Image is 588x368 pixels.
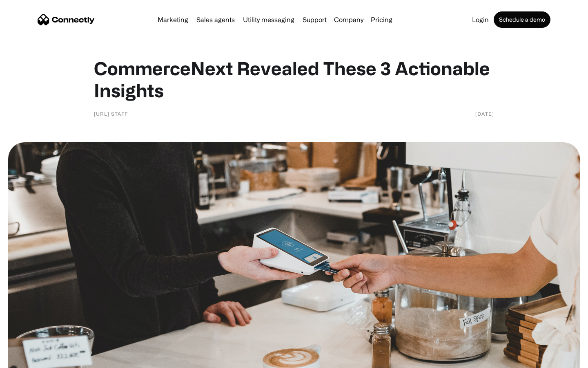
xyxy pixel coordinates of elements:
[94,57,494,101] h1: CommerceNext Revealed These 3 Actionable Insights
[240,16,298,23] a: Utility messaging
[16,354,49,365] ul: Language list
[154,16,192,23] a: Marketing
[475,110,494,118] div: [DATE]
[469,16,492,23] a: Login
[193,16,238,23] a: Sales agents
[94,110,128,118] div: [URL] Staff
[494,11,550,28] a: Schedule a demo
[299,16,330,23] a: Support
[367,16,396,23] a: Pricing
[334,14,363,25] div: Company
[8,354,49,365] aside: Language selected: English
